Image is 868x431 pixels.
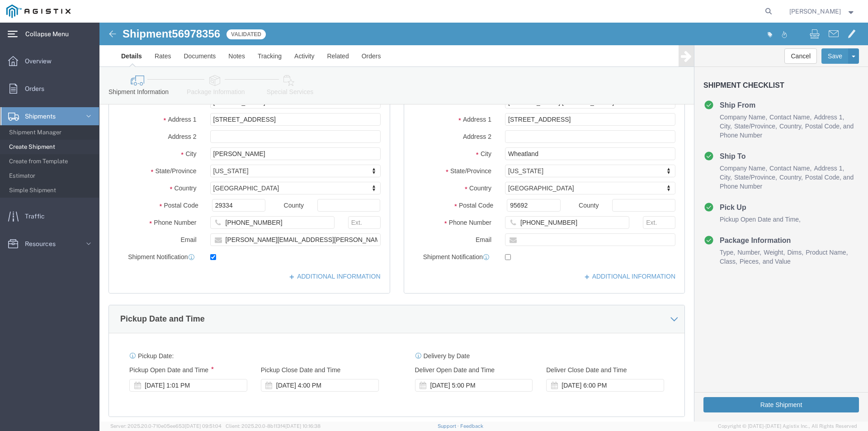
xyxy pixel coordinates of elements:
span: Simple Shipment [9,181,93,199]
span: Orders [25,80,51,98]
span: Shipment Manager [9,123,93,142]
span: Create Shipment [9,138,93,156]
a: Shipments [0,107,99,125]
a: Resources [0,235,99,253]
iframe: FS Legacy Container [99,23,868,422]
span: Overview [25,52,58,70]
span: Copyright © [DATE]-[DATE] Agistix Inc., All Rights Reserved [718,422,857,430]
a: Orders [0,80,99,98]
img: logo [6,5,71,18]
span: [DATE] 09:51:04 [185,423,222,429]
span: Client: 2025.20.0-8b113f4 [226,423,321,429]
span: Resources [25,235,62,253]
span: Collapse Menu [25,25,75,43]
span: Estimator [9,167,93,185]
span: Server: 2025.20.0-710e05ee653 [110,423,222,429]
a: Support [438,423,460,429]
a: Feedback [460,423,483,429]
span: Shipments [25,107,62,125]
span: Create from Template [9,152,93,171]
a: Traffic [0,207,99,225]
button: [PERSON_NAME] [789,6,856,17]
a: Overview [0,52,99,70]
span: Traffic [25,207,51,225]
span: [DATE] 10:16:38 [285,423,321,429]
span: David Landers [789,6,841,16]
